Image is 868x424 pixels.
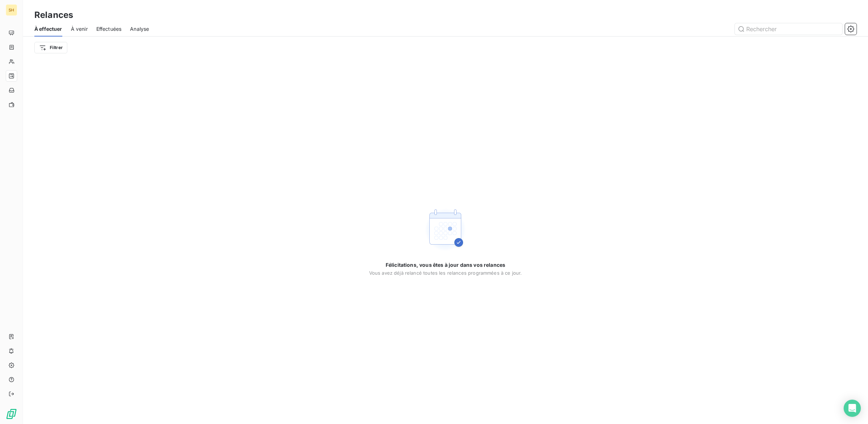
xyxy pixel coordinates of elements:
[96,25,122,33] span: Effectuées
[369,270,522,276] span: Vous avez déjà relancé toutes les relances programmées à ce jour.
[735,23,842,35] input: Rechercher
[71,25,88,33] span: À venir
[844,400,861,417] div: Open Intercom Messenger
[34,42,67,53] button: Filtrer
[386,261,505,269] span: Félicitations, vous êtes à jour dans vos relances
[34,25,62,33] span: À effectuer
[6,4,17,16] div: SH
[130,25,149,33] span: Analyse
[6,408,17,420] img: Logo LeanPay
[423,207,468,253] img: Empty state
[34,9,73,21] h3: Relances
